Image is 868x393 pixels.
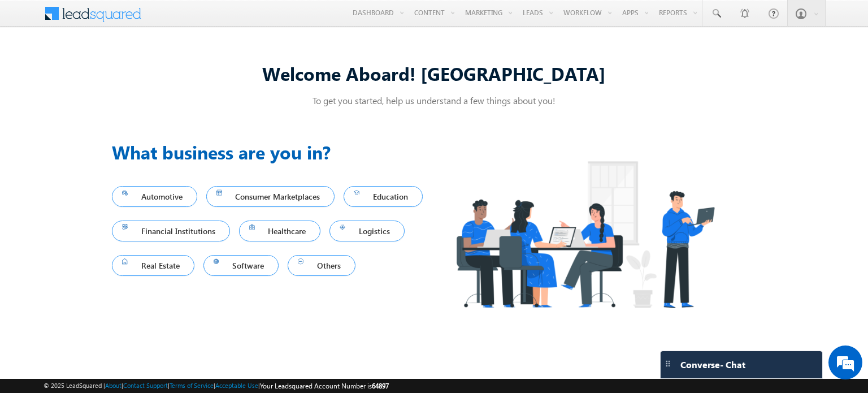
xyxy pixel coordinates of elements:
a: Terms of Service [170,382,214,389]
a: Contact Support [123,382,168,389]
span: Others [298,258,345,273]
span: Financial Institutions [122,223,220,239]
span: Consumer Marketplaces [216,189,325,204]
span: Your Leadsquared Account Number is [260,382,389,390]
img: Industry.png [434,139,736,330]
a: Acceptable Use [215,382,258,389]
span: Logistics [340,223,394,239]
div: Welcome Aboard! [GEOGRAPHIC_DATA] [112,61,756,85]
span: Real Estate [122,258,184,273]
span: © 2025 LeadSquared | | | | | [44,381,389,391]
h3: What business are you in? [112,139,434,166]
span: 64897 [372,382,389,390]
a: About [105,382,121,389]
p: To get you started, help us understand a few things about you! [112,94,756,106]
span: Healthcare [249,223,311,239]
span: Automotive [122,189,187,204]
img: carter-drag [663,359,672,368]
span: Converse - Chat [680,360,745,370]
span: Software [214,258,269,273]
span: Education [354,189,413,204]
